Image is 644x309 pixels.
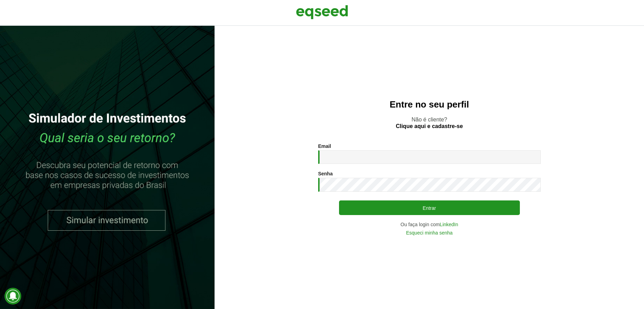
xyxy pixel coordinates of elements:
h2: Entre no seu perfil [228,100,630,110]
p: Não é cliente? [228,116,630,129]
img: EqSeed Logo [296,3,348,21]
a: Esqueci minha senha [406,230,453,235]
label: Email [318,144,331,149]
button: Entrar [339,200,520,215]
label: Senha [318,171,333,176]
a: Clique aqui e cadastre-se [396,124,463,129]
div: Ou faça login com [318,222,541,227]
a: LinkedIn [440,222,458,227]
